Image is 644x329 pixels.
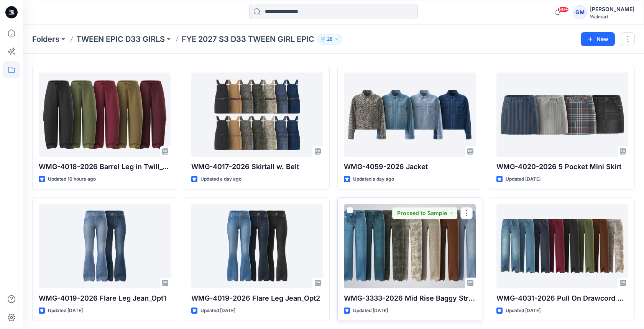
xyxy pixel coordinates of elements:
[344,72,476,157] a: WMG-4059-2026 Jacket
[76,34,165,44] a: TWEEN EPIC D33 GIRLS
[48,307,83,315] p: Updated [DATE]
[506,175,540,183] p: Updated [DATE]
[353,175,394,183] p: Updated a day ago
[496,204,628,288] a: WMG-4031-2026 Pull On Drawcord Wide Leg_Opt3
[32,34,59,44] a: Folders
[557,7,569,13] span: 99+
[191,161,323,172] p: WMG-4017-2026 Skirtall w. Belt
[496,72,628,157] a: WMG-4020-2026 5 Pocket Mini Skirt
[48,175,96,183] p: Updated 16 hours ago
[191,204,323,288] a: WMG-4019-2026 Flare Leg Jean_Opt2
[182,34,314,44] p: FYE 2027 S3 D33 TWEEN GIRL EPIC
[317,34,342,44] button: 28
[506,307,540,315] p: Updated [DATE]
[344,293,476,304] p: WMG-3333-2026 Mid Rise Baggy Straight Pant
[573,5,587,19] div: GM
[353,307,388,315] p: Updated [DATE]
[344,161,476,172] p: WMG-4059-2026 Jacket
[496,293,628,304] p: WMG-4031-2026 Pull On Drawcord Wide Leg_Opt3
[590,14,634,20] div: Walmart
[39,293,171,304] p: WMG-4019-2026 Flare Leg Jean_Opt1
[191,293,323,304] p: WMG-4019-2026 Flare Leg Jean_Opt2
[200,307,235,315] p: Updated [DATE]
[581,32,615,46] button: New
[39,161,171,172] p: WMG-4018-2026 Barrel Leg in Twill_Opt 2
[39,204,171,288] a: WMG-4019-2026 Flare Leg Jean_Opt1
[200,175,242,183] p: Updated a day ago
[191,72,323,157] a: WMG-4017-2026 Skirtall w. Belt
[496,161,628,172] p: WMG-4020-2026 5 Pocket Mini Skirt
[39,72,171,157] a: WMG-4018-2026 Barrel Leg in Twill_Opt 2
[590,5,634,14] div: [PERSON_NAME]
[327,35,333,43] p: 28
[344,204,476,288] a: WMG-3333-2026 Mid Rise Baggy Straight Pant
